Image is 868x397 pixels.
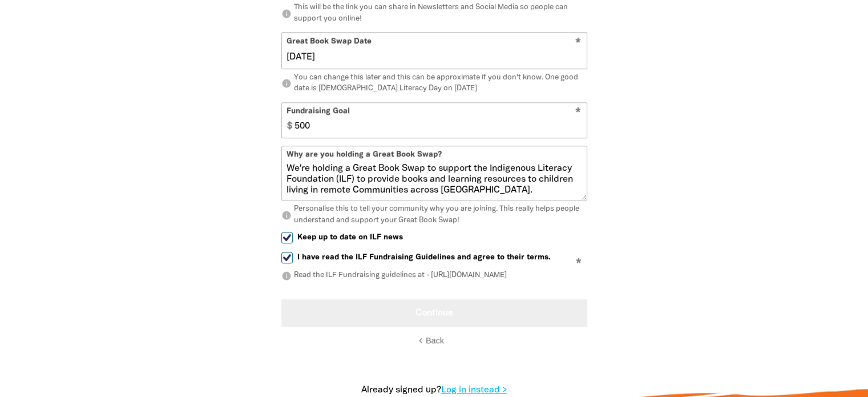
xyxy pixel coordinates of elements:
[281,9,292,19] i: info
[297,232,403,243] span: Keep up to date on ILF news
[415,335,426,346] i: chevron_left
[281,252,293,263] input: I have read the ILF Fundraising Guidelines and agree to their terms.
[281,78,292,89] i: info
[421,335,447,347] button: chevron_leftBack
[575,38,581,49] i: Required
[281,210,292,220] i: info
[282,163,587,200] textarea: We're holding a Great Book Swap to support the Indigenous Literacy Foundation (ILF) to provide bo...
[576,258,582,269] i: Required
[281,2,587,25] p: This will be the link you can share in Newsletters and Social Media so people can support you onl...
[263,383,605,397] p: Already signed up?
[281,270,587,282] p: Read the ILF Fundraising guidelines at - [URL][DOMAIN_NAME]
[281,204,587,226] p: Personalise this to tell your community why you are joining. This really helps people understand ...
[281,299,587,327] button: Continue
[441,386,507,394] a: Log in instead >
[281,73,587,95] p: You can change this later and this can be approximate if you don't know. One good date is [DEMOGR...
[297,252,551,263] span: I have read the ILF Fundraising Guidelines and agree to their terms.
[286,51,582,63] input: Great Book Swap Date DD/MM/YYYY
[282,103,293,138] span: $
[289,103,586,138] input: eg. 350
[426,336,444,345] span: Back
[281,232,293,243] input: Keep up to date on ILF news
[281,271,292,281] i: info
